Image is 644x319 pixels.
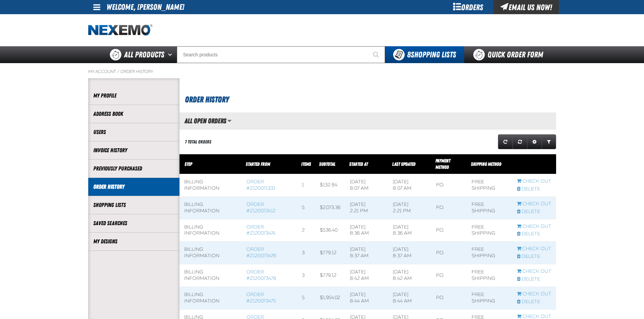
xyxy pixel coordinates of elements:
[467,219,512,242] td: Free Shipping
[315,264,345,287] td: $779.12
[471,161,501,167] span: Shipping Method
[319,161,335,167] a: Subtotal
[464,46,556,63] a: Quick Order Form
[467,174,512,197] td: Free Shipping
[185,139,211,145] div: 7 Total Orders
[180,117,226,125] h2: All Open Orders
[517,209,551,215] a: Delete checkout started from Z120072412
[315,242,345,264] td: $779.12
[388,219,431,242] td: [DATE] 8:36 AM
[246,202,276,214] a: Order #Z120072412
[166,46,177,63] button: Open All Products pages
[93,110,174,118] a: Address Book
[407,50,411,59] strong: 8
[512,134,527,149] a: Reset grid action
[388,242,431,264] td: [DATE] 8:37 AM
[542,134,556,149] a: Expand or Collapse Grid Filters
[467,196,512,219] td: Free Shipping
[517,223,551,230] a: Continue checkout started from Z120073474
[246,292,276,304] a: Order #Z120073475
[177,46,385,63] input: Search
[93,147,174,154] a: Invoice History
[117,69,119,74] span: /
[392,161,415,167] a: Last Updated
[517,299,551,305] a: Delete checkout started from Z120073475
[388,264,431,287] td: [DATE] 8:42 AM
[297,264,315,287] td: 3
[498,134,513,149] a: Refresh grid action
[93,219,174,227] a: Saved Searches
[297,219,315,242] td: 2
[345,196,388,219] td: [DATE] 2:21 PM
[93,183,174,191] a: Order History
[185,161,192,167] span: Step
[431,219,467,242] td: P.O.
[512,154,556,174] th: Row actions
[227,115,232,127] button: Manage grid views. Current view is All Open Orders
[246,269,276,281] a: Order #Z120073478
[517,231,551,237] a: Delete checkout started from Z120073474
[88,24,152,36] img: Nexemo logo
[431,196,467,219] td: P.O.
[184,179,237,192] div: Billing Information
[93,201,174,209] a: Shopping Lists
[93,238,174,245] a: My Designs
[388,287,431,309] td: [DATE] 8:44 AM
[120,69,153,74] a: Order History
[301,161,311,167] span: Items
[124,49,164,61] span: All Products
[435,158,450,170] a: Payment Method
[184,224,237,237] div: Billing Information
[368,46,385,63] button: Start Searching
[315,219,345,242] td: $536.40
[385,46,464,63] button: You have 8 Shopping Lists. Open to view details
[246,161,270,167] span: Started From
[467,287,512,309] td: Free Shipping
[388,196,431,219] td: [DATE] 2:21 PM
[527,134,542,149] a: Expand or Collapse Grid Settings
[315,287,345,309] td: $1,954.02
[517,246,551,252] a: Continue checkout started from Z120073478
[246,224,276,236] a: Order #Z120073474
[517,276,551,283] a: Delete checkout started from Z120073478
[345,242,388,264] td: [DATE] 8:37 AM
[184,202,237,214] div: Billing Information
[297,242,315,264] td: 3
[517,291,551,297] a: Continue checkout started from Z120073475
[467,264,512,287] td: Free Shipping
[349,161,368,167] a: Started At
[431,174,467,197] td: P.O.
[185,95,229,104] span: Order History
[345,264,388,287] td: [DATE] 8:42 AM
[517,268,551,275] a: Continue checkout started from Z120073478
[431,242,467,264] td: P.O.
[431,287,467,309] td: P.O.
[184,269,237,282] div: Billing Information
[93,165,174,172] a: Previously Purchased
[431,264,467,287] td: P.O.
[93,92,174,100] a: My Profile
[388,174,431,197] td: [DATE] 8:07 AM
[184,246,237,259] div: Billing Information
[88,69,116,74] a: My Account
[297,196,315,219] td: 5
[345,174,388,197] td: [DATE] 8:07 AM
[407,50,456,59] span: Shopping Lists
[184,292,237,304] div: Billing Information
[345,287,388,309] td: [DATE] 8:44 AM
[467,242,512,264] td: Free Shipping
[315,196,345,219] td: $2,073.36
[297,174,315,197] td: 1
[93,128,174,136] a: Users
[246,179,275,191] a: Order #Z120071331
[315,174,345,197] td: $132.84
[297,287,315,309] td: 5
[517,201,551,207] a: Continue checkout started from Z120072412
[517,186,551,192] a: Delete checkout started from Z120071331
[246,246,276,259] a: Order #Z120073478
[517,178,551,185] a: Continue checkout started from Z120071331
